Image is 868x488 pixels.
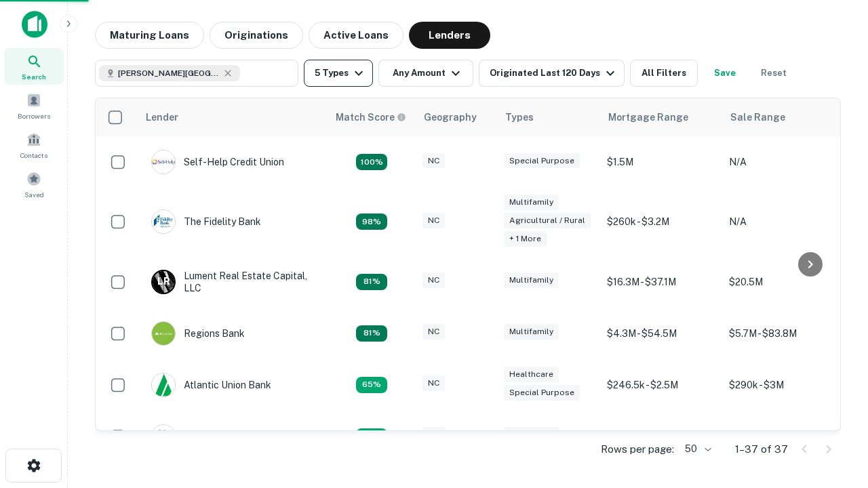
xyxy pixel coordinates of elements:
[504,367,559,382] div: Healthcare
[309,22,403,49] button: Active Loans
[722,256,844,308] td: $20.5M
[118,67,220,79] span: [PERSON_NAME][GEOGRAPHIC_DATA], [GEOGRAPHIC_DATA]
[722,188,844,256] td: N/A
[497,98,600,136] th: Types
[600,359,722,411] td: $246.5k - $2.5M
[703,60,747,87] button: Save your search to get updates of matches that match your search criteria.
[356,274,387,290] div: Matching Properties: 5, hasApolloMatch: undefined
[4,87,64,124] a: Borrowers
[600,308,722,359] td: $4.3M - $54.5M
[152,373,175,396] img: picture
[157,274,170,289] p: L R
[151,424,234,449] div: Ocmbc, Inc.
[504,195,559,210] div: Multifamily
[378,60,473,87] button: Any Amount
[4,166,64,203] a: Saved
[504,231,547,247] div: + 1 more
[356,428,387,445] div: Matching Properties: 4, hasApolloMatch: undefined
[600,98,722,136] th: Mortgage Range
[356,213,387,230] div: Matching Properties: 6, hasApolloMatch: undefined
[409,22,490,49] button: Lenders
[152,425,175,448] img: picture
[22,11,47,38] img: capitalize-icon.png
[422,427,445,443] div: NC
[600,188,722,256] td: $260k - $3.2M
[722,136,844,188] td: N/A
[608,109,688,125] div: Mortgage Range
[722,308,844,359] td: $5.7M - $83.8M
[22,71,46,82] span: Search
[422,153,445,169] div: NC
[504,324,559,340] div: Multifamily
[138,98,328,136] th: Lender
[490,65,618,81] div: Originated Last 120 Days
[600,256,722,308] td: $16.3M - $37.1M
[4,127,64,163] a: Contacts
[601,441,674,457] p: Rows per page:
[151,373,271,397] div: Atlantic Union Bank
[95,22,204,49] button: Maturing Loans
[722,98,844,136] th: Sale Range
[479,60,625,87] button: Originated Last 120 Days
[424,109,477,125] div: Geography
[24,189,44,200] span: Saved
[20,150,47,161] span: Contacts
[504,385,580,401] div: Special Purpose
[146,109,178,125] div: Lender
[336,110,406,125] div: Capitalize uses an advanced AI algorithm to match your search with the best lender. The match sco...
[505,109,534,125] div: Types
[422,375,445,391] div: NC
[18,110,50,121] span: Borrowers
[152,322,175,345] img: picture
[356,325,387,342] div: Matching Properties: 5, hasApolloMatch: undefined
[152,210,175,233] img: picture
[722,411,844,462] td: $230k - $295k
[504,427,559,443] div: Multifamily
[630,60,698,87] button: All Filters
[800,380,868,445] iframe: Chat Widget
[304,60,373,87] button: 5 Types
[722,359,844,411] td: $290k - $3M
[504,153,580,169] div: Special Purpose
[504,272,559,288] div: Multifamily
[152,150,175,174] img: picture
[504,213,591,228] div: Agricultural / Rural
[356,377,387,393] div: Matching Properties: 4, hasApolloMatch: undefined
[4,48,64,85] a: Search
[600,411,722,462] td: $184k - $236k
[679,439,713,459] div: 50
[752,60,795,87] button: Reset
[151,209,261,234] div: The Fidelity Bank
[416,98,497,136] th: Geography
[151,270,314,294] div: Lument Real Estate Capital, LLC
[328,98,416,136] th: Capitalize uses an advanced AI algorithm to match your search with the best lender. The match sco...
[422,324,445,340] div: NC
[356,154,387,170] div: Matching Properties: 11, hasApolloMatch: undefined
[151,321,245,346] div: Regions Bank
[730,109,785,125] div: Sale Range
[210,22,303,49] button: Originations
[151,150,284,174] div: Self-help Credit Union
[600,136,722,188] td: $1.5M
[336,110,403,125] h6: Match Score
[422,272,445,288] div: NC
[422,213,445,228] div: NC
[735,441,788,457] p: 1–37 of 37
